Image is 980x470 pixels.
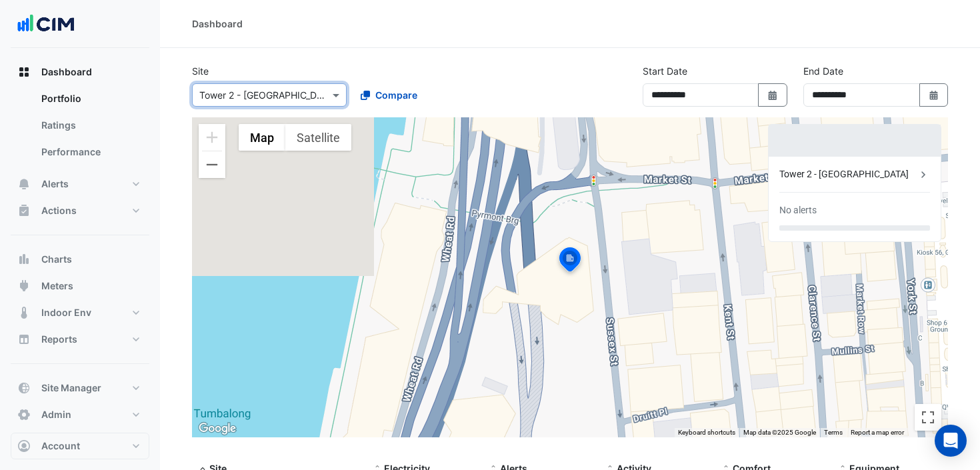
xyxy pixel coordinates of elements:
label: Site [192,64,209,78]
fa-icon: Select Date [928,89,940,101]
a: Performance [31,139,149,165]
a: Portfolio [31,85,149,112]
button: Admin [11,401,149,428]
button: Show satellite imagery [285,124,351,151]
button: Meters [11,273,149,299]
label: Start Date [643,64,687,78]
app-icon: Reports [17,333,31,346]
a: Terms [824,429,843,436]
button: Actions [11,197,149,224]
button: Charts [11,246,149,273]
app-icon: Indoor Env [17,306,31,319]
button: Dashboard [11,59,149,85]
span: Account [41,439,80,453]
div: Dashboard [11,85,149,171]
app-icon: Admin [17,408,31,421]
span: Actions [41,204,77,217]
app-icon: Actions [17,204,31,217]
div: Tower 2 - [GEOGRAPHIC_DATA] [779,167,917,181]
a: Report a map error [851,429,904,436]
app-icon: Alerts [17,177,31,191]
img: Company Logo [16,11,76,37]
img: Google [195,420,239,437]
div: No alerts [779,203,817,217]
div: Dashboard [192,17,243,31]
button: Compare [352,83,426,107]
button: Keyboard shortcuts [678,428,735,437]
a: Open this area in Google Maps (opens a new window) [195,420,239,437]
span: Reports [41,333,77,346]
span: Admin [41,408,71,421]
button: Toggle fullscreen view [915,404,941,431]
span: Alerts [41,177,69,191]
span: Meters [41,279,73,293]
fa-icon: Select Date [767,89,779,101]
label: End Date [803,64,843,78]
button: Reports [11,326,149,353]
span: Site Manager [41,381,101,395]
span: Map data ©2025 Google [743,429,816,436]
app-icon: Site Manager [17,381,31,395]
div: Open Intercom Messenger [935,425,967,457]
button: Alerts [11,171,149,197]
span: Compare [375,88,417,102]
app-icon: Charts [17,253,31,266]
button: Zoom out [199,151,225,178]
a: Ratings [31,112,149,139]
button: Account [11,433,149,459]
span: Dashboard [41,65,92,79]
span: Charts [41,253,72,266]
button: Zoom in [199,124,225,151]
button: Indoor Env [11,299,149,326]
span: Indoor Env [41,306,91,319]
app-icon: Meters [17,279,31,293]
button: Show street map [239,124,285,151]
img: site-pin-selected.svg [555,245,585,277]
app-icon: Dashboard [17,65,31,79]
button: Site Manager [11,375,149,401]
